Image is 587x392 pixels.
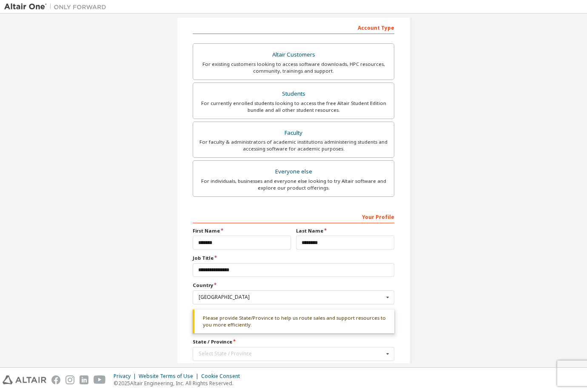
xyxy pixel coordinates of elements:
div: Cookie Consent [201,373,245,380]
label: Country [193,282,394,289]
div: Faculty [198,127,389,139]
label: State / Province [193,338,394,345]
img: facebook.svg [51,375,60,384]
img: linkedin.svg [80,375,88,384]
div: Altair Customers [198,49,389,61]
label: First Name [193,227,291,234]
div: Everyone else [198,166,389,178]
div: [GEOGRAPHIC_DATA] [199,295,384,300]
p: © 2025 Altair Engineering, Inc. All Rights Reserved. [114,380,245,387]
img: youtube.svg [94,375,106,384]
label: Last Name [296,227,394,234]
div: For currently enrolled students looking to access the free Altair Student Edition bundle and all ... [198,100,389,114]
div: Please provide State/Province to help us route sales and support resources to you more efficiently. [193,310,394,334]
label: Job Title [193,255,394,261]
div: Your Profile [193,210,394,223]
div: Select State / Province [199,351,384,356]
img: Altair One [4,3,111,11]
div: Privacy [114,373,139,380]
div: Account Type [193,20,394,34]
div: Students [198,88,389,100]
div: For faculty & administrators of academic institutions administering students and accessing softwa... [198,139,389,152]
div: For existing customers looking to access software downloads, HPC resources, community, trainings ... [198,61,389,74]
div: For individuals, businesses and everyone else looking to try Altair software and explore our prod... [198,178,389,191]
img: instagram.svg [66,375,74,384]
div: Website Terms of Use [139,373,201,380]
img: altair_logo.svg [3,375,46,384]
